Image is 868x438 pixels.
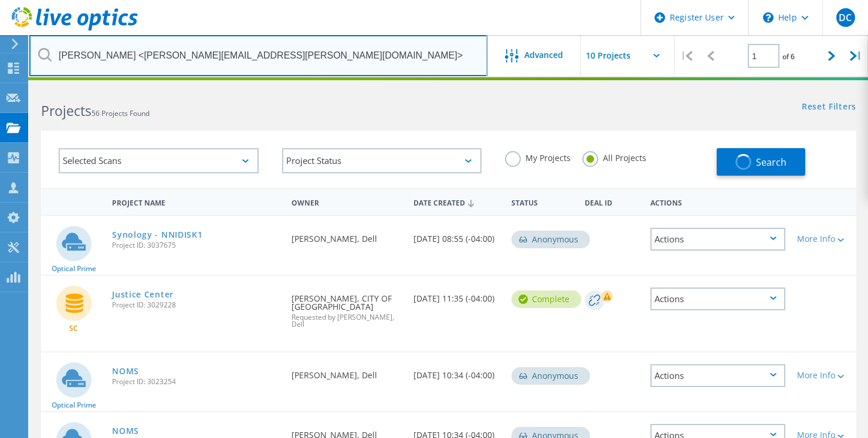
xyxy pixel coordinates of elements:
div: Project Name [106,191,286,213]
div: More Info [797,371,850,379]
a: Justice Center [112,290,174,299]
div: Project Status [282,148,482,173]
button: Search [717,148,805,176]
a: NOMS [112,367,139,375]
input: Search projects by name, owner, ID, company, etc [29,35,487,76]
span: 56 Projects Found [91,108,150,118]
span: Optical Prime [52,402,96,409]
span: DC [839,13,852,22]
div: Actions [645,191,791,213]
svg: \n [763,12,774,23]
div: [PERSON_NAME], Dell [286,216,408,255]
span: Optical Prime [52,265,96,272]
a: Reset Filters [802,102,856,112]
b: Projects [41,101,91,120]
span: SC [69,325,78,332]
span: Project ID: 3023254 [112,378,280,385]
div: Selected Scans [59,148,259,173]
div: [PERSON_NAME], Dell [286,353,408,391]
span: Advanced [524,51,563,59]
label: All Projects [582,151,646,162]
span: of 6 [782,52,795,61]
a: NOMS [112,427,139,435]
div: Actions [650,364,785,387]
div: Complete [511,290,581,308]
span: Requested by [PERSON_NAME], Dell [291,314,402,328]
div: Anonymous [511,367,590,385]
div: [PERSON_NAME], CITY OF [GEOGRAPHIC_DATA] [286,276,408,340]
div: [DATE] 08:55 (-04:00) [408,216,506,255]
div: Owner [286,191,408,213]
div: Actions [650,288,785,310]
div: Deal Id [579,191,644,213]
a: Live Optics Dashboard [12,25,138,33]
div: Anonymous [511,231,590,248]
div: More Info [797,235,850,243]
span: Search [756,156,786,169]
div: Date Created [408,191,506,213]
div: Status [506,191,579,213]
div: [DATE] 10:34 (-04:00) [408,353,506,391]
span: Project ID: 3037675 [112,242,280,249]
label: My Projects [505,151,571,162]
div: Actions [650,228,785,251]
span: Project ID: 3029228 [112,302,280,309]
div: | [844,35,868,77]
div: [DATE] 11:35 (-04:00) [408,276,506,314]
div: | [674,35,699,77]
a: Synology - NNIDISK1 [112,231,202,239]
